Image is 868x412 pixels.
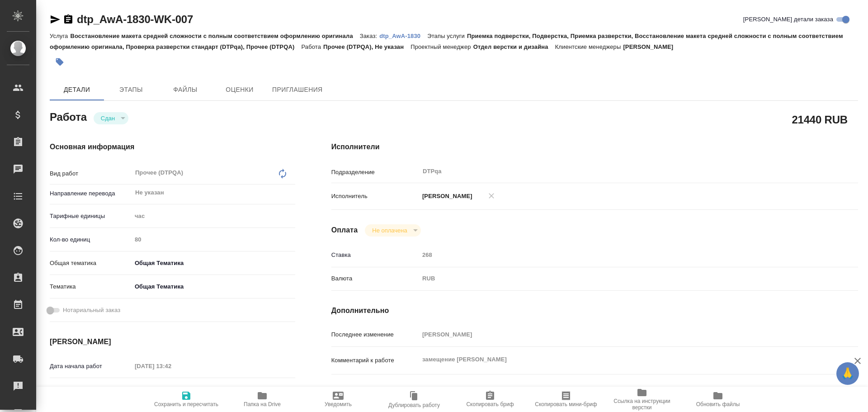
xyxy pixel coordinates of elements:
[331,225,358,236] h4: Оплата
[792,112,848,127] h2: 21440 RUB
[535,401,597,407] span: Скопировать мини-бриф
[609,398,675,411] span: Ссылка на инструкции верстки
[132,256,295,271] div: Общая Тематика
[164,84,207,95] span: Файлы
[50,259,132,268] p: Общая тематика
[410,43,473,50] p: Проектный менеджер
[50,108,87,124] h2: Работа
[555,43,623,50] p: Клиентские менеджеры
[50,362,132,371] p: Дата начала работ
[109,84,153,95] span: Этапы
[331,168,419,177] p: Подразделение
[604,387,680,412] button: Ссылка на инструкции верстки
[376,387,452,412] button: Дублировать работу
[369,227,410,234] button: Не оплачена
[696,401,740,407] span: Обновить файлы
[301,43,323,50] p: Работа
[50,33,70,39] p: Услуга
[300,387,376,412] button: Уведомить
[623,43,680,50] p: [PERSON_NAME]
[50,282,132,291] p: Тематика
[50,235,132,244] p: Кол-во единиц
[132,233,295,246] input: Пустое поле
[365,224,420,237] div: Сдан
[528,387,604,412] button: Скопировать мини-бриф
[331,356,419,365] p: Комментарий к работе
[132,208,295,224] div: час
[331,274,419,283] p: Валюта
[325,401,352,407] span: Уведомить
[272,84,323,95] span: Приглашения
[466,401,514,407] span: Скопировать бриф
[419,248,814,261] input: Пустое поле
[419,192,472,201] p: [PERSON_NAME]
[419,271,814,286] div: RUB
[148,387,224,412] button: Сохранить и пересчитать
[473,43,555,50] p: Отдел верстки и дизайна
[388,402,440,408] span: Дублировать работу
[452,387,528,412] button: Скопировать бриф
[331,192,419,201] p: Исполнитель
[379,33,427,39] p: dtp_AwA-1830
[224,387,300,412] button: Папка на Drive
[55,84,99,95] span: Детали
[331,305,858,316] h4: Дополнительно
[50,212,132,221] p: Тарифные единицы
[323,43,410,50] p: Прочее (DTPQA), Не указан
[50,189,132,198] p: Направление перевода
[132,279,295,294] div: Общая Тематика
[244,401,281,407] span: Папка на Drive
[427,33,467,39] p: Этапы услуги
[419,328,814,341] input: Пустое поле
[331,142,858,152] h4: Исполнители
[98,114,118,122] button: Сдан
[840,364,855,383] span: 🙏
[419,352,814,367] textarea: замещение [PERSON_NAME]
[218,84,261,95] span: Оценки
[379,32,427,39] a: dtp_AwA-1830
[63,306,120,315] span: Нотариальный заказ
[70,33,359,39] p: Восстановление макета средней сложности с полным соответствием оформлению оригинала
[63,14,74,25] button: Скопировать ссылку
[132,385,211,398] input: Пустое поле
[50,169,132,178] p: Вид работ
[360,33,379,39] p: Заказ:
[50,52,70,72] button: Добавить тэг
[154,401,218,407] span: Сохранить и пересчитать
[331,251,419,260] p: Ставка
[50,14,61,25] button: Скопировать ссылку для ЯМессенджера
[77,13,193,25] a: dtp_AwA-1830-WK-007
[331,330,419,339] p: Последнее изменение
[836,362,859,385] button: 🙏
[680,387,756,412] button: Обновить файлы
[50,142,295,152] h4: Основная информация
[94,112,128,124] div: Сдан
[50,336,295,347] h4: [PERSON_NAME]
[743,15,833,24] span: [PERSON_NAME] детали заказа
[132,360,211,373] input: Пустое поле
